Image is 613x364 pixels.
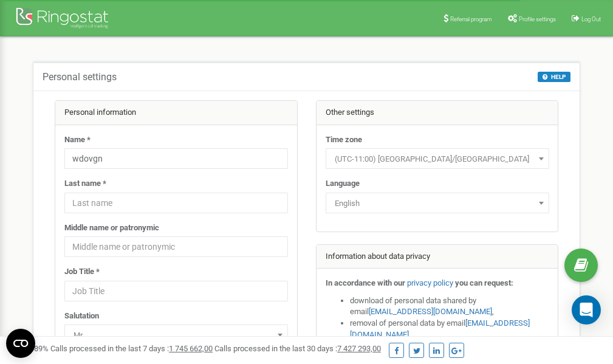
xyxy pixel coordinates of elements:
[64,266,100,278] label: Job Title *
[369,307,492,316] a: [EMAIL_ADDRESS][DOMAIN_NAME]
[350,295,549,318] li: download of personal data shared by email ,
[64,178,106,190] label: Last name *
[519,16,556,22] span: Profile settings
[455,278,513,287] strong: you can request:
[43,72,117,83] h5: Personal settings
[64,281,288,301] input: Job Title
[572,295,601,325] div: Open Intercom Messenger
[538,72,570,82] button: HELP
[64,148,288,169] input: Name
[64,236,288,257] input: Middle name or patronymic
[50,344,213,353] span: Calls processed in the last 7 days :
[326,134,362,146] label: Time zone
[64,311,99,322] label: Salutation
[326,148,549,169] span: (UTC-11:00) Pacific/Midway
[326,193,549,213] span: English
[450,16,492,22] span: Referral program
[214,344,381,353] span: Calls processed in the last 30 days :
[317,245,558,269] div: Information about data privacy
[317,101,558,125] div: Other settings
[69,327,284,344] span: Mr.
[64,222,159,234] label: Middle name or patronymic
[6,329,35,358] button: Open CMP widget
[64,134,91,146] label: Name *
[330,195,545,212] span: English
[326,278,405,287] strong: In accordance with our
[169,344,213,353] u: 1 745 662,00
[326,178,360,190] label: Language
[407,278,453,287] a: privacy policy
[350,318,549,340] li: removal of personal data by email ,
[64,325,288,345] span: Mr.
[55,101,297,125] div: Personal information
[581,16,601,22] span: Log Out
[337,344,381,353] u: 7 427 293,00
[64,193,288,213] input: Last name
[330,151,545,168] span: (UTC-11:00) Pacific/Midway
